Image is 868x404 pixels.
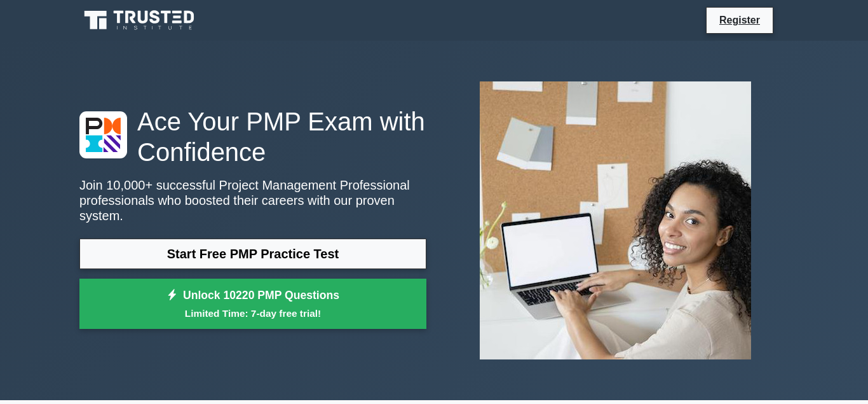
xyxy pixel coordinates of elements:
[79,106,426,167] h1: Ace Your PMP Exam with Confidence
[712,12,768,28] a: Register
[79,239,426,269] a: Start Free PMP Practice Test
[79,178,426,223] p: Join 10,000+ successful Project Management Professional professionals who boosted their careers w...
[95,306,410,321] small: Limited Time: 7-day free trial!
[79,279,426,330] a: Unlock 10220 PMP QuestionsLimited Time: 7-day free trial!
